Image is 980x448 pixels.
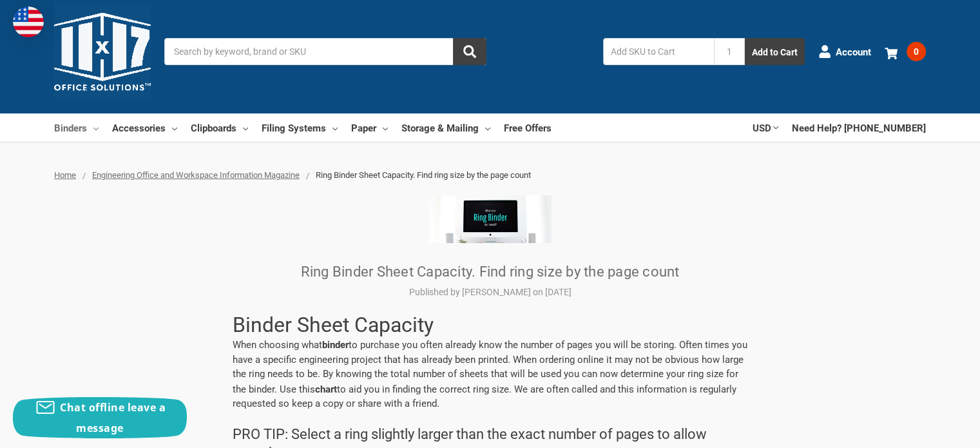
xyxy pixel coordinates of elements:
a: Clipboards [191,113,248,142]
img: Ring Binder Sheet Capacity. Find ring size by the page count [429,195,552,243]
span: Ring Binder Sheet Capacity. Find ring size by the page count [316,170,531,180]
a: Storage & Mailing [401,113,490,142]
input: Add SKU to Cart [603,38,714,65]
a: Free Offers [504,113,552,142]
button: Chat offline leave a message [13,397,187,438]
a: Ring Binder Sheet Capacity. Find ring size by the page count [301,264,680,280]
img: 11x17.com [54,3,151,100]
a: Home [54,170,76,180]
h1: Binder Sheet Capacity [233,313,748,337]
a: Binders [54,113,99,142]
span: Account [836,44,871,59]
a: Account [818,35,871,68]
p: When choosing what to purchase you often already know the number of pages you will be storing. Of... [233,337,748,411]
a: USD [753,113,778,142]
button: Add to Cart [745,38,805,65]
a: Accessories [112,113,177,142]
p: Published by [PERSON_NAME] on [DATE] [233,286,748,299]
strong: binder [322,338,349,351]
a: Paper [351,113,388,142]
a: Filing Systems [262,113,338,142]
img: duty and tax information for United States [13,6,44,37]
a: 0 [885,35,926,68]
input: Search by keyword, brand or SKU [164,38,486,65]
span: 0 [907,42,926,61]
strong: chart [315,382,337,395]
a: Need Help? [PHONE_NUMBER] [792,113,926,142]
a: Engineering Office and Workspace Information Magazine [92,170,300,180]
span: Chat offline leave a message [60,400,166,435]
